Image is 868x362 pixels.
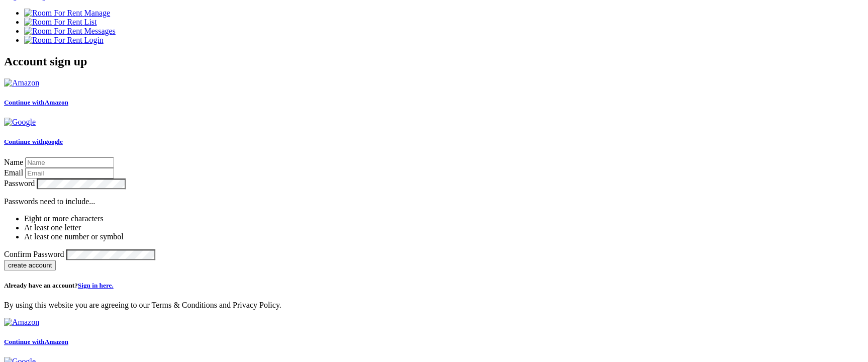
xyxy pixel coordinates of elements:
img: Amazon [4,318,39,327]
a: Continue withAmazon [4,78,864,107]
a: List [24,18,97,26]
p: By using this website you are agreeing to our Terms & Conditions and Privacy Policy. [4,301,864,310]
span: Continue with [4,138,45,145]
h5: google [4,138,864,146]
h5: Already have an account? [4,282,864,290]
img: Room For Rent [24,9,82,18]
label: Name [4,158,23,166]
label: Confirm Password [4,250,64,258]
label: Password [4,179,35,188]
p: Passwords need to include... [4,197,864,206]
li: Eight or more characters [24,214,864,223]
img: Room For Rent [24,18,82,27]
img: Google [4,118,36,127]
span: Continue with [4,99,45,106]
a: Continue withgoogle [4,118,864,146]
h2: Account sign up [4,55,864,68]
span: Messages [84,27,116,35]
a: Manage [24,9,110,17]
h5: Amazon [4,338,864,346]
img: Room For Rent [24,27,82,36]
label: Email [4,168,23,177]
span: Continue with [4,338,45,345]
h5: Amazon [4,99,864,107]
span: List [84,18,97,26]
a: Login [24,36,104,44]
img: Amazon [4,78,39,87]
input: create account [4,260,56,270]
img: Room For Rent [24,36,82,45]
input: Email [25,168,114,178]
input: Name [25,157,114,168]
a: Continue withAmazon [4,318,864,346]
span: Login [84,36,104,44]
a: Messages [24,27,116,35]
span: Manage [84,9,111,17]
li: At least one letter [24,223,864,232]
a: Sign in here. [78,282,114,289]
li: At least one number or symbol [24,232,864,241]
